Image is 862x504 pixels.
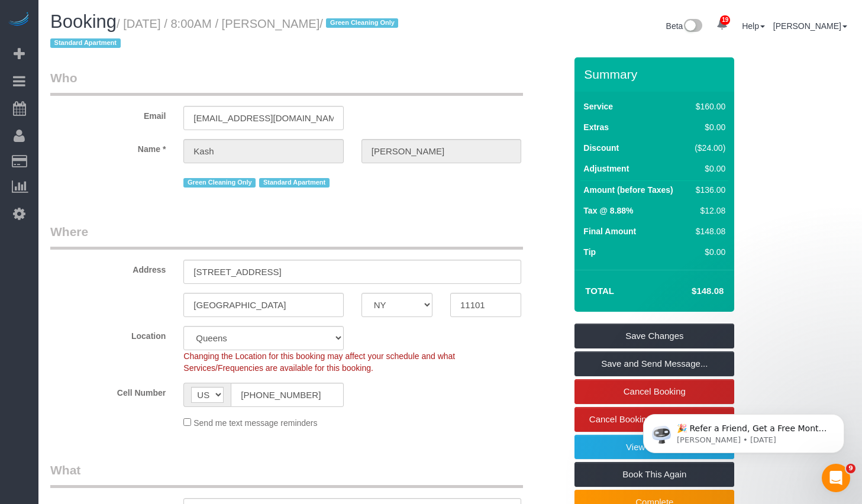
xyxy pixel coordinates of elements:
[773,21,847,31] a: [PERSON_NAME]
[583,205,633,217] label: Tax @ 8.88%
[259,178,330,188] span: Standard Apartment
[574,435,734,460] a: View Changes
[41,260,175,276] label: Address
[41,383,175,399] label: Cell Number
[183,106,343,130] input: Email
[183,178,256,188] span: Green Cleaning Only
[656,286,724,296] h4: $148.08
[625,389,862,472] iframe: Intercom notifications message
[183,351,455,373] span: Changing the Location for this booking may affect your schedule and what Services/Frequencies are...
[574,407,734,432] a: Cancel Booking with 50.00% Fee
[690,142,726,154] div: ($24.00)
[822,464,850,492] iframe: Intercom live chat
[41,326,175,342] label: Location
[711,12,734,38] a: 19
[50,461,523,488] legend: What
[326,18,398,28] span: Green Cleaning Only
[683,19,702,34] img: New interface
[690,163,726,175] div: $0.00
[690,121,726,133] div: $0.00
[583,163,629,175] label: Adjustment
[690,246,726,258] div: $0.00
[585,286,614,296] strong: Total
[50,223,523,250] legend: Where
[583,225,636,237] label: Final Amount
[193,418,317,428] span: Send me text message reminders
[583,142,619,154] label: Discount
[690,184,726,196] div: $136.00
[50,11,117,32] span: Booking
[690,205,726,217] div: $12.08
[574,379,734,404] a: Cancel Booking
[50,17,402,50] small: / [DATE] / 8:00AM / [PERSON_NAME]
[183,293,343,317] input: City
[584,67,728,81] h3: Summary
[583,246,596,258] label: Tip
[7,12,31,28] img: Automaid Logo
[583,184,673,196] label: Amount (before Taxes)
[583,121,609,133] label: Extras
[574,324,734,348] a: Save Changes
[50,69,523,96] legend: Who
[574,462,734,487] a: Book This Again
[41,139,175,155] label: Name *
[690,101,726,112] div: $160.00
[846,464,855,473] span: 9
[583,101,613,112] label: Service
[361,139,521,163] input: Last Name
[589,414,720,424] span: Cancel Booking with 50.00% Fee
[666,21,703,31] a: Beta
[183,139,343,163] input: First Name
[231,383,343,407] input: Cell Number
[450,293,521,317] input: Zip Code
[50,38,121,48] span: Standard Apartment
[720,15,730,25] span: 19
[742,21,765,31] a: Help
[41,106,175,122] label: Email
[574,351,734,376] a: Save and Send Message...
[690,225,726,237] div: $148.08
